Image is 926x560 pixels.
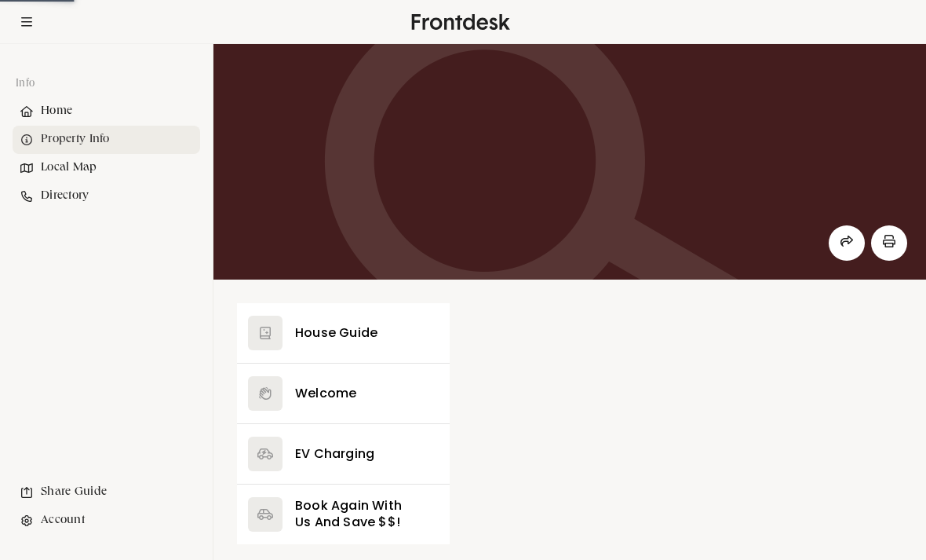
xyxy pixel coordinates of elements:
div: Property Info [13,126,200,154]
div: Directory [13,182,200,210]
li: Navigation item [13,507,200,535]
div: Share Guide [13,478,200,507]
div: Home [13,97,200,126]
div: Local Map [13,154,200,182]
li: Navigation item [13,182,200,210]
li: Navigation item [13,478,200,507]
li: Navigation item [13,126,200,154]
li: Navigation item [13,97,200,126]
li: Navigation item [13,154,200,182]
div: Account [13,507,200,535]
